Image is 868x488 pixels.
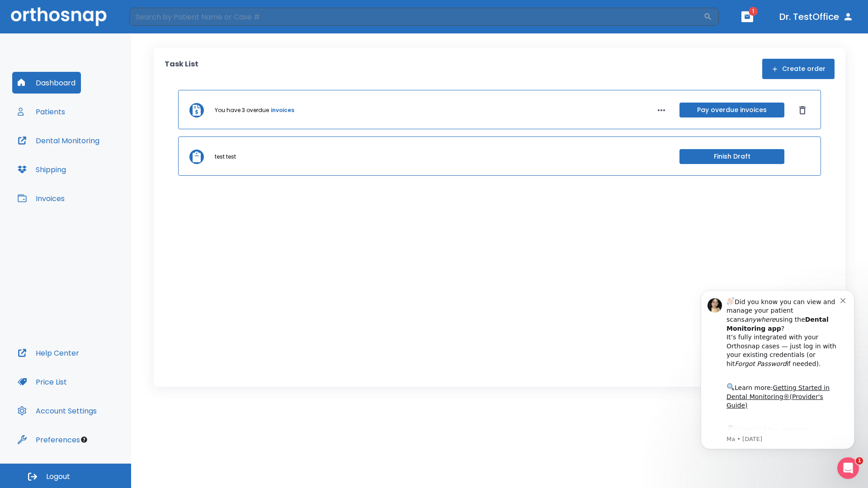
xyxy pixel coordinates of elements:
[12,342,85,364] button: Help Center
[762,59,835,79] button: Create order
[80,436,88,444] div: Tooltip anchor
[12,429,85,450] button: Preferences
[856,457,863,465] span: 1
[679,149,784,164] button: Finish Draft
[46,472,70,482] span: Logout
[12,159,71,180] button: Shipping
[12,188,70,209] button: Invoices
[215,153,236,161] p: test test
[795,103,810,117] button: Dismiss
[687,279,868,483] iframe: Intercom notifications message
[749,7,758,16] span: 1
[12,371,72,393] button: Price List
[129,8,703,26] input: Search by Patient Name or Case #
[679,103,784,117] button: Pay overdue invoices
[165,59,198,79] p: Task List
[12,130,105,151] button: Dental Monitoring
[837,457,859,479] iframe: Intercom live chat
[12,101,71,122] button: Patients
[12,400,102,422] button: Account Settings
[215,106,269,114] p: You have 3 overdue
[271,106,294,114] a: invoices
[12,72,81,94] button: Dashboard
[776,9,857,25] button: Dr. TestOffice
[11,7,107,26] img: Orthosnap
